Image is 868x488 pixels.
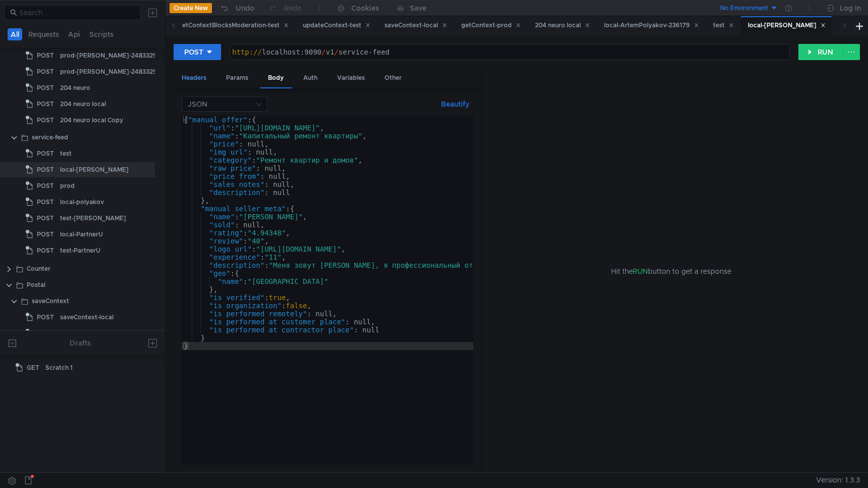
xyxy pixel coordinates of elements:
[37,326,54,341] span: POST
[37,48,54,63] span: POST
[633,267,648,276] span: RUN
[184,46,203,58] div: POST
[174,44,221,60] button: POST
[385,20,447,31] div: saveContext-local
[37,96,54,112] span: POST
[37,178,54,193] span: POST
[261,1,309,16] button: Redo
[70,337,91,349] div: Drafts
[236,2,254,14] div: Undo
[37,113,54,128] span: POST
[611,266,731,277] span: Hit the button to get a response
[329,69,373,87] div: Variables
[86,28,117,40] button: Scripts
[840,2,861,14] div: Log In
[60,48,157,63] div: prod-[PERSON_NAME]-2483329
[60,326,114,341] div: saveContext-prod
[170,3,212,13] button: Create New
[720,4,768,13] div: No Environment
[284,2,302,14] div: Redo
[27,360,39,375] span: GET
[37,310,54,325] span: POST
[37,227,54,242] span: POST
[410,5,426,12] div: Save
[45,360,73,375] div: Scratch 1
[295,69,325,87] div: Auth
[60,211,126,226] div: test-[PERSON_NAME]
[260,69,292,88] div: Body
[376,69,410,87] div: Other
[27,261,50,276] div: Counter
[8,28,22,40] button: All
[303,20,370,31] div: updateContext-test
[212,1,261,16] button: Undo
[32,130,68,145] div: service-feed
[37,211,54,226] span: POST
[37,243,54,258] span: POST
[25,28,62,40] button: Requests
[437,98,473,110] button: Beautify
[37,162,54,177] span: POST
[37,80,54,95] span: POST
[60,146,72,161] div: test
[37,194,54,210] span: POST
[798,44,843,60] button: RUN
[60,96,106,112] div: 204 neuro local
[535,20,590,31] div: 204 neuro local
[461,20,521,31] div: getContext-prod
[37,64,54,79] span: POST
[37,146,54,161] span: POST
[713,20,734,31] div: test
[351,2,379,14] div: Cookies
[19,7,135,18] input: Search...
[218,69,256,87] div: Params
[60,194,104,210] div: local-polyakov
[174,69,214,87] div: Headers
[60,178,75,193] div: prod
[60,310,114,325] div: saveContext-local
[60,243,100,258] div: test-PartnerU
[60,64,174,79] div: prod-[PERSON_NAME]-2483329 Copy
[816,473,860,487] span: Version: 1.3.3
[32,294,69,309] div: saveContext
[604,20,699,31] div: local-ArtemPolyakov-236179
[60,113,123,128] div: 204 neuro local Copy
[60,227,103,242] div: local-PartnerU
[178,20,289,31] div: getContextBlocksModeration-test
[60,162,129,177] div: local-[PERSON_NAME]
[65,28,83,40] button: Api
[60,80,90,95] div: 204 neuro
[748,20,826,31] div: local-[PERSON_NAME]
[27,277,45,292] div: Postal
